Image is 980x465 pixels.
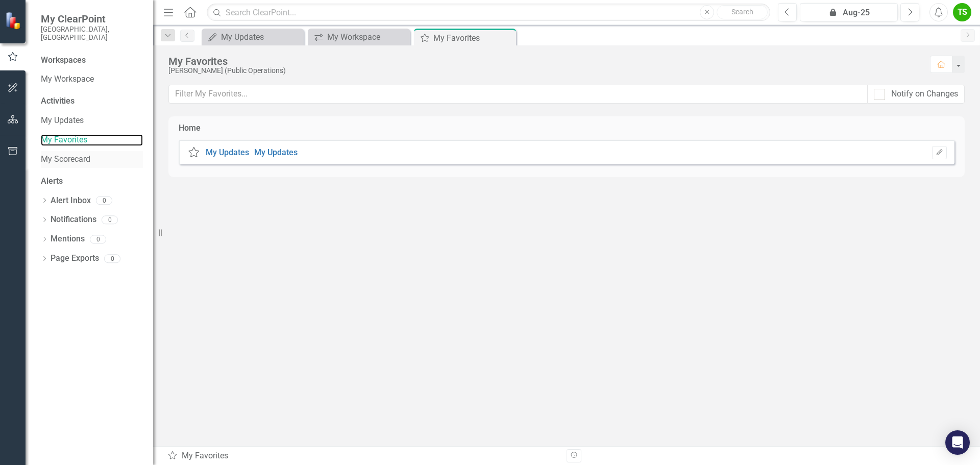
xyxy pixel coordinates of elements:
[41,74,143,85] a: My Workspace
[800,3,898,21] button: Aug-25
[207,4,770,21] input: Search ClearPoint...
[953,3,971,21] button: TS
[803,7,894,19] div: Aug-25
[51,195,91,207] a: Alert Inbox
[204,31,301,43] a: My Updates
[168,67,920,75] div: [PERSON_NAME] (Public Operations)
[51,214,96,226] a: Notifications
[104,254,120,263] div: 0
[41,134,143,146] a: My Favorites
[102,215,118,224] div: 0
[51,233,85,245] a: Mentions
[5,12,23,30] img: ClearPoint Strategy
[179,123,201,134] div: Home
[41,13,143,25] span: My ClearPoint
[717,5,768,19] button: Search
[41,55,86,66] div: Workspaces
[51,253,99,264] a: Page Exports
[310,31,407,43] a: My Workspace
[433,32,513,44] div: My Favorites
[254,148,298,157] a: My Updates
[41,95,143,107] div: Activities
[932,146,947,159] button: Set Home Page
[90,235,106,243] div: 0
[41,154,143,165] a: My Scorecard
[168,56,920,67] div: My Favorites
[168,85,868,104] input: Filter My Favorites...
[96,197,112,205] div: 0
[41,25,143,42] small: [GEOGRAPHIC_DATA], [GEOGRAPHIC_DATA]
[41,176,143,187] div: Alerts
[206,148,249,157] a: My Updates
[221,31,301,43] div: My Updates
[327,31,407,43] div: My Workspace
[167,450,559,462] div: My Favorites
[891,88,958,100] div: Notify on Changes
[945,430,970,455] div: Open Intercom Messenger
[41,115,143,127] a: My Updates
[731,8,753,16] span: Search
